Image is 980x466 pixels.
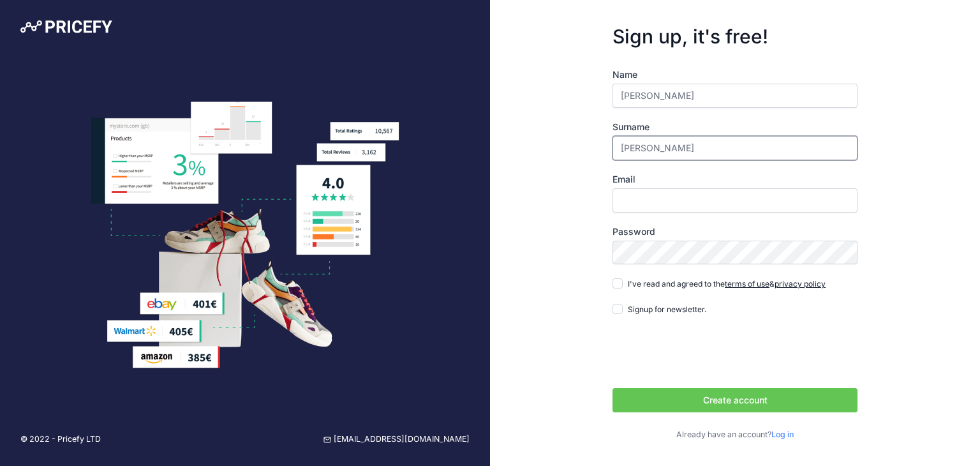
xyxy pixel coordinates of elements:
[612,68,857,81] label: Name
[323,433,470,446] a: [EMAIL_ADDRESS][DOMAIN_NAME]
[612,388,857,412] button: Create account
[628,304,706,314] span: Signup for newsletter.
[612,225,857,238] label: Password
[612,25,857,48] h3: Sign up, it's free!
[612,173,857,186] label: Email
[771,430,794,439] a: Log in
[612,429,857,441] p: Already have an account?
[20,20,112,33] img: Pricefy
[775,279,826,289] a: privacy policy
[612,121,857,133] label: Surname
[20,433,101,446] p: © 2022 - Pricefy LTD
[612,328,806,378] iframe: reCAPTCHA
[725,279,769,289] a: terms of use
[628,279,826,289] span: I've read and agreed to the &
